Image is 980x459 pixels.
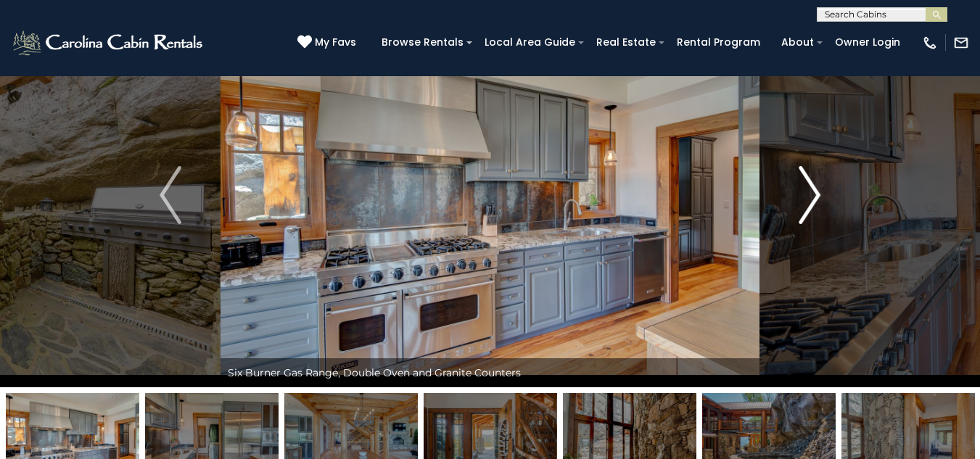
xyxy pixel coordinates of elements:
[828,31,907,54] a: Owner Login
[11,28,207,57] img: White-1-2.png
[297,35,360,51] a: My Favs
[759,3,860,387] button: Next
[799,166,820,224] img: arrow
[160,166,181,224] img: arrow
[589,31,663,54] a: Real Estate
[774,31,821,54] a: About
[922,35,938,51] img: phone-regular-white.png
[670,31,767,54] a: Rental Program
[477,31,582,54] a: Local Area Guide
[953,35,969,51] img: mail-regular-white.png
[221,358,759,387] div: Six Burner Gas Range, Double Oven and Granite Counters
[374,31,471,54] a: Browse Rentals
[315,35,356,50] span: My Favs
[120,3,221,387] button: Previous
